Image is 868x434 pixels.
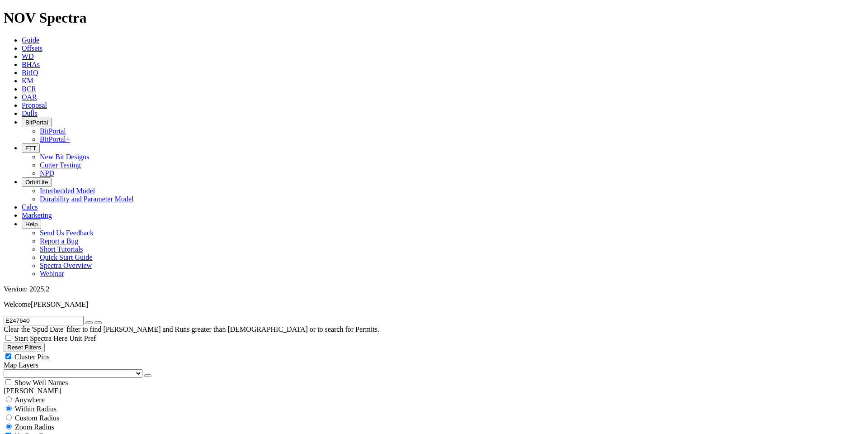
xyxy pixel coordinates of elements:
a: Calcs [22,203,38,211]
a: New Bit Designs [40,153,89,161]
button: BitPortal [22,118,52,127]
a: Report a Bug [40,237,78,245]
a: OAR [22,93,37,101]
input: Start Spectra Here [5,335,11,341]
span: Map Layers [4,361,38,369]
a: NPD [40,169,54,177]
button: OrbitLite [22,177,52,187]
span: Custom Radius [15,414,59,422]
span: BitPortal [25,119,48,126]
a: BCR [22,85,36,93]
div: Version: 2025.2 [4,285,864,293]
a: Short Tutorials [40,245,83,253]
span: Anywhere [14,396,45,404]
a: BitPortal+ [40,135,70,143]
span: OrbitLite [25,179,48,186]
input: Search [4,316,84,325]
a: Send Us Feedback [40,229,94,237]
button: Reset Filters [4,343,45,352]
a: BitPortal [40,127,66,135]
a: Offsets [22,44,42,52]
a: Quick Start Guide [40,253,92,261]
span: Help [25,221,38,228]
span: Clear the 'Spud Date' filter to find [PERSON_NAME] and Runs greater than [DEMOGRAPHIC_DATA] or to... [4,325,379,333]
a: Marketing [22,211,52,219]
a: Proposal [22,101,47,109]
a: Guide [22,36,39,44]
a: BHAs [22,61,40,68]
a: Durability and Parameter Model [40,195,134,203]
a: Dulls [22,110,38,117]
button: FTT [22,143,40,153]
span: Cluster Pins [14,353,50,361]
span: FTT [25,145,36,152]
span: [PERSON_NAME] [31,300,88,308]
button: Help [22,219,41,229]
a: KM [22,77,33,85]
span: Zoom Radius [15,423,54,431]
span: Unit Pref [69,334,96,342]
a: Spectra Overview [40,262,92,269]
a: BitIQ [22,69,38,76]
p: Welcome [4,300,864,309]
span: Start Spectra Here [14,334,67,342]
a: Cutter Testing [40,161,81,169]
span: Show Well Names [14,379,68,386]
span: Within Radius [15,405,57,413]
a: Webinar [40,270,64,277]
div: [PERSON_NAME] [4,387,864,395]
a: Interbedded Model [40,187,95,195]
a: WD [22,52,34,60]
h1: NOV Spectra [4,10,864,26]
